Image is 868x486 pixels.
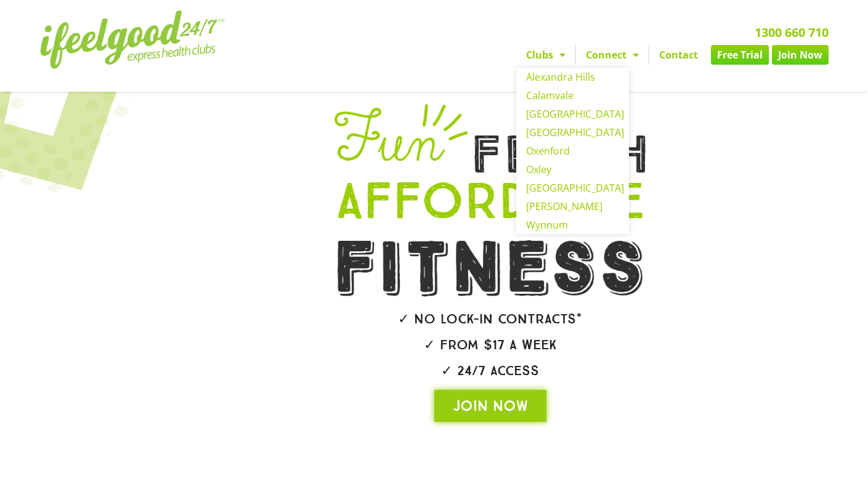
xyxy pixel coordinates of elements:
[516,197,629,216] a: [PERSON_NAME]
[516,160,629,179] a: Oxley
[649,45,708,65] a: Contact
[434,390,546,422] a: JOIN NOW
[772,45,829,65] a: Join Now
[300,312,681,326] h2: ✓ No lock-in contracts*
[516,105,629,123] a: [GEOGRAPHIC_DATA]
[516,216,629,234] a: Wynnum
[516,45,575,65] a: Clubs
[320,45,829,65] nav: Menu
[516,142,629,160] a: Oxenford
[516,86,629,105] a: Calamvale
[300,338,681,352] h2: ✓ From $17 a week
[516,68,629,234] ul: Clubs
[755,24,829,41] a: 1300 660 710
[516,179,629,197] a: [GEOGRAPHIC_DATA]
[453,396,528,416] span: JOIN NOW
[711,45,769,65] a: Free Trial
[576,45,649,65] a: Connect
[516,123,629,142] a: [GEOGRAPHIC_DATA]
[516,68,629,86] a: Alexandra Hills
[300,364,681,378] h2: ✓ 24/7 Access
